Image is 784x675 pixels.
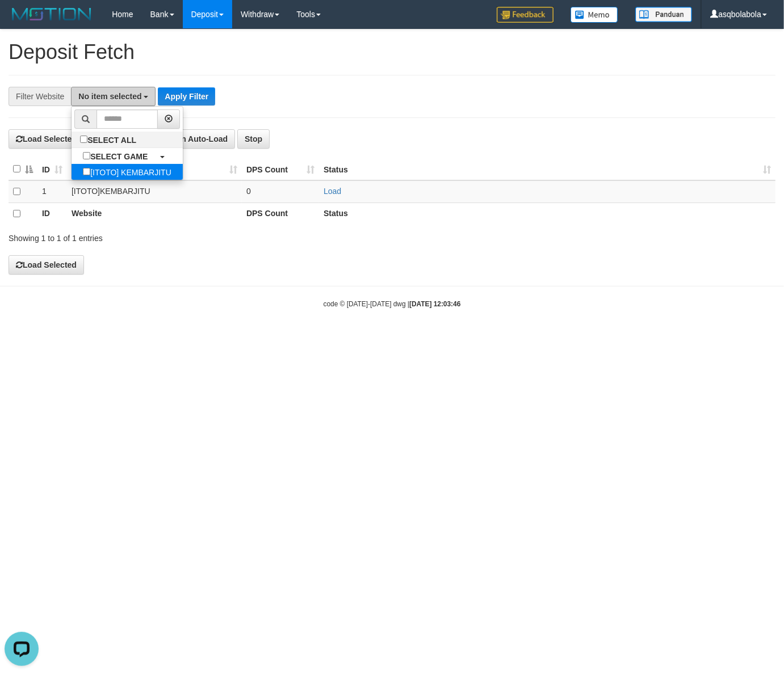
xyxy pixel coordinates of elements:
[80,136,87,143] input: SELECT ALL
[9,87,71,106] div: Filter Website
[242,202,319,224] th: DPS Count
[324,300,461,308] small: code © [DATE]-[DATE] dwg |
[237,129,270,149] button: Stop
[71,87,156,106] button: No item selected
[72,132,148,147] label: SELECT ALL
[37,180,67,202] td: 1
[497,7,554,23] img: Feedback.jpg
[37,158,67,180] th: ID: activate to sort column ascending
[83,152,90,159] input: SELECT GAME
[158,87,215,106] button: Apply Filter
[9,41,775,64] h1: Deposit Fetch
[242,158,319,180] th: DPS Count: activate to sort column ascending
[571,7,618,23] img: Button%20Memo.svg
[319,202,775,224] th: Status
[67,158,242,180] th: Website: activate to sort column ascending
[37,202,67,224] th: ID
[72,148,183,164] a: SELECT GAME
[72,164,183,180] label: [ITOTO] KEMBARJITU
[9,255,84,275] button: Load Selected
[319,158,775,180] th: Status: activate to sort column ascending
[157,129,236,149] button: Run Auto-Load
[67,202,242,224] th: Website
[635,7,692,22] img: panduan.png
[324,187,341,196] a: Load
[78,92,141,101] span: No item selected
[246,187,251,196] span: 0
[90,152,148,161] b: SELECT GAME
[5,5,39,39] button: Open LiveChat chat widget
[9,129,84,149] button: Load Selected
[83,168,90,175] input: [ITOTO] KEMBARJITU
[9,6,95,23] img: MOTION_logo.png
[67,180,242,202] td: [ITOTO] KEMBARJITU
[409,300,460,308] strong: [DATE] 12:03:46
[9,228,318,244] div: Showing 1 to 1 of 1 entries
